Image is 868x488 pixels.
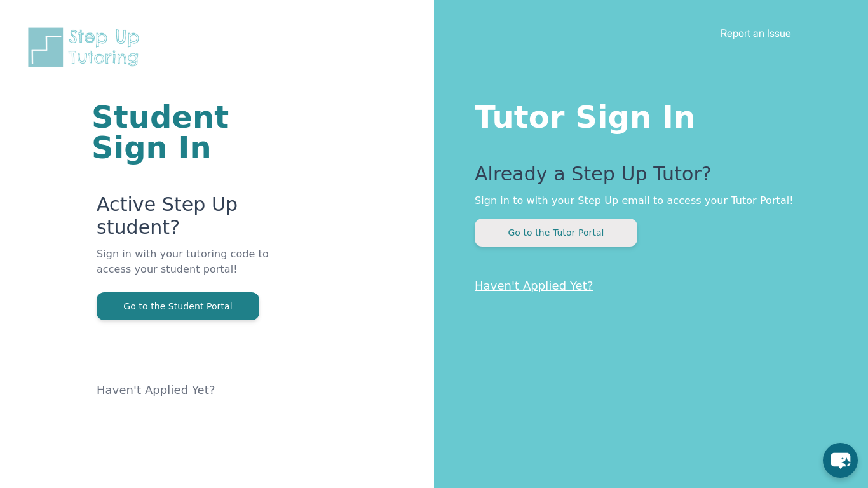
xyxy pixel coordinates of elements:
button: chat-button [823,443,858,478]
a: Haven't Applied Yet? [97,383,215,396]
button: Go to the Tutor Portal [475,219,637,247]
a: Haven't Applied Yet? [475,279,593,292]
p: Active Step Up student? [97,193,281,247]
a: Report an Issue [721,27,791,39]
p: Sign in with your tutoring code to access your student portal! [97,247,281,292]
button: Go to the Student Portal [97,292,259,320]
h1: Tutor Sign In [475,97,817,132]
a: Go to the Student Portal [97,300,259,312]
a: Go to the Tutor Portal [475,226,637,238]
p: Already a Step Up Tutor? [475,163,817,193]
img: Step Up Tutoring horizontal logo [25,25,147,69]
p: Sign in to with your Step Up email to access your Tutor Portal! [475,193,817,208]
h1: Student Sign In [92,102,281,163]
